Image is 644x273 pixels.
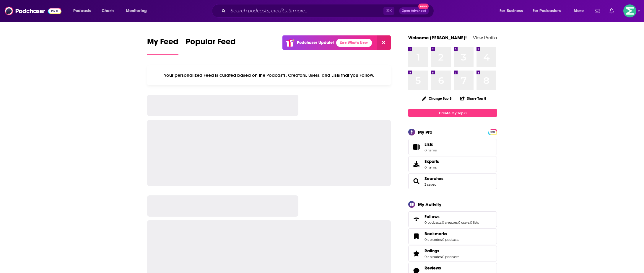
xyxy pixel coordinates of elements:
[408,246,497,261] span: Ratings
[425,248,439,254] span: Ratings
[217,4,440,18] div: Search podcasts, credits, & more...
[410,177,422,185] a: Searches
[410,249,422,258] a: Ratings
[228,6,383,16] input: Search podcasts, credits, & more...
[419,95,455,102] button: Change Top 8
[186,37,236,50] span: Popular Feed
[425,159,439,164] span: Exports
[425,255,442,259] a: 0 episodes
[425,142,437,147] span: Lists
[408,35,467,40] a: Welcome [PERSON_NAME]!
[408,173,497,189] span: Searches
[408,139,497,155] a: Lists
[383,7,394,15] span: ⌘ K
[473,35,497,40] a: View Profile
[402,9,426,12] span: Open Advanced
[425,231,459,236] a: Bookmarks
[408,211,497,227] span: Follows
[529,6,570,16] button: open menu
[533,7,561,15] span: For Podcasters
[442,238,442,242] span: ,
[425,248,459,254] a: Ratings
[399,7,429,14] button: Open AdvancedNew
[442,255,459,259] a: 0 podcasts
[5,5,61,17] img: Podchaser - Follow, Share and Rate Podcasts
[69,6,98,16] button: open menu
[418,129,432,135] div: My Pro
[425,214,440,219] span: Follows
[495,6,530,16] button: open menu
[469,220,470,225] span: ,
[98,6,118,16] a: Charts
[489,130,496,134] a: PRO
[425,142,433,147] span: Lists
[442,220,458,225] a: 0 creators
[607,6,616,16] a: Show notifications dropdown
[425,231,447,236] span: Bookmarks
[147,37,178,55] a: My Feed
[425,182,436,187] a: 3 saved
[592,6,602,16] a: Show notifications dropdown
[336,39,372,47] a: See What's New
[418,4,429,9] span: New
[147,65,391,85] div: Your personalized Feed is curated based on the Podcasts, Creators, Users, and Lists that you Follow.
[73,7,91,15] span: Podcasts
[410,232,422,241] a: Bookmarks
[623,4,636,17] img: User Profile
[574,7,584,15] span: More
[470,220,479,225] a: 0 lists
[425,176,443,181] a: Searches
[623,4,636,17] span: Logged in as LKassela
[458,220,458,225] span: ,
[408,109,497,117] a: Create My Top 8
[425,265,441,271] span: Reviews
[410,215,422,223] a: Follows
[500,7,523,15] span: For Business
[122,6,155,16] button: open menu
[425,214,479,219] a: Follows
[408,156,497,172] a: Exports
[441,220,442,225] span: ,
[410,160,422,168] span: Exports
[442,238,459,242] a: 0 podcasts
[126,7,147,15] span: Monitoring
[460,93,487,104] button: Share Top 8
[297,40,334,45] p: Podchaser Update!
[186,37,236,55] a: Popular Feed
[623,4,636,17] button: Show profile menu
[102,7,114,15] span: Charts
[458,220,469,225] a: 0 users
[489,130,496,134] span: PRO
[425,220,441,225] a: 0 podcasts
[147,37,178,50] span: My Feed
[408,228,497,244] span: Bookmarks
[418,202,441,207] div: My Activity
[425,238,442,242] a: 0 episodes
[425,165,439,169] span: 0 items
[442,255,442,259] span: ,
[410,143,422,151] span: Lists
[570,6,591,16] button: open menu
[425,265,459,271] a: Reviews
[425,148,437,152] span: 0 items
